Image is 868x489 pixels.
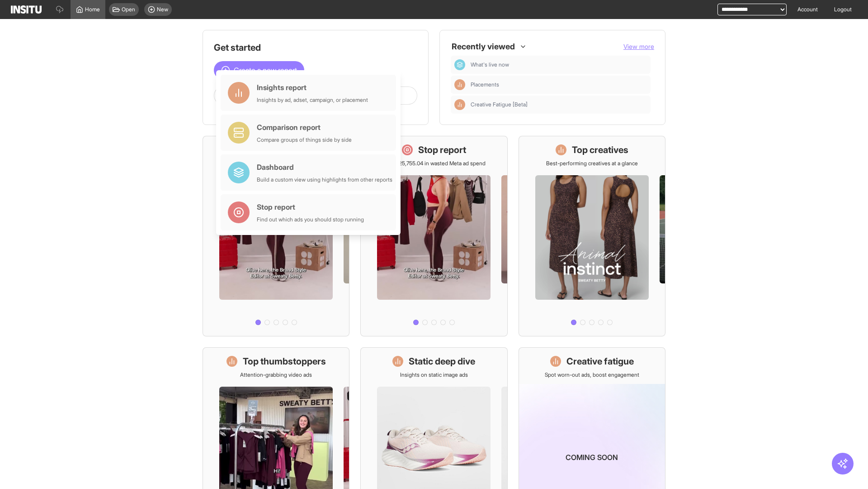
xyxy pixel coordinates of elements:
div: Insights [454,99,465,110]
div: Insights [454,79,465,90]
span: Placements [471,81,499,88]
span: Home [85,6,100,13]
h1: Get started [214,41,417,54]
span: What's live now [471,61,509,68]
h1: Stop report [418,144,466,156]
a: Top creativesBest-performing creatives at a glance [519,136,665,336]
span: Open [122,6,135,13]
p: Attention-grabbing video ads [240,371,312,379]
button: Create a new report [214,61,304,79]
div: Dashboard [257,162,392,173]
span: Creative Fatigue [Beta] [471,101,528,108]
div: Stop report [257,201,364,212]
h1: Static deep dive [409,355,475,368]
div: Build a custom view using highlights from other reports [257,176,392,183]
span: Create a new report [234,65,297,76]
h1: Top creatives [572,144,628,156]
button: View more [623,42,654,51]
p: Save £25,755.04 in wasted Meta ad spend [382,160,486,167]
p: Best-performing creatives at a glance [546,160,638,167]
a: Stop reportSave £25,755.04 in wasted Meta ad spend [360,136,507,336]
div: Insights report [257,82,368,93]
div: Comparison report [257,122,352,133]
p: Insights on static image ads [400,371,468,379]
span: View more [623,43,654,50]
div: Find out which ads you should stop running [257,216,364,223]
span: What's live now [471,61,647,68]
span: Placements [471,81,647,88]
div: Compare groups of things side by side [257,136,352,144]
div: Dashboard [454,59,465,70]
a: What's live nowSee all active ads instantly [203,136,349,336]
img: Logo [11,5,42,14]
span: Creative Fatigue [Beta] [471,101,647,108]
div: Insights by ad, adset, campaign, or placement [257,96,368,104]
span: New [157,6,168,13]
h1: Top thumbstoppers [243,355,326,368]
